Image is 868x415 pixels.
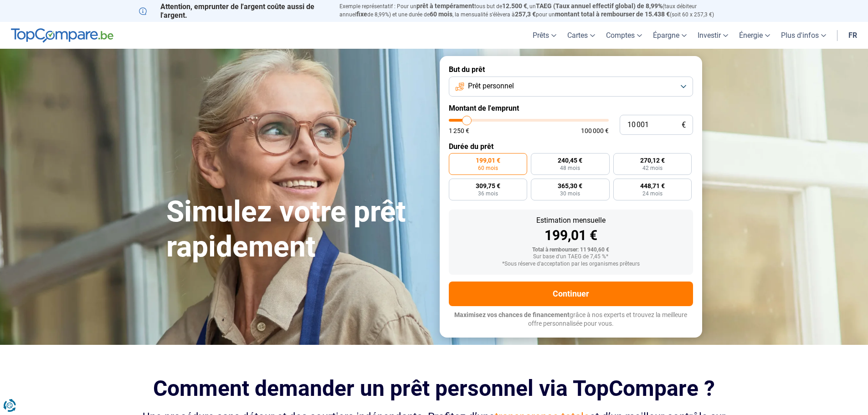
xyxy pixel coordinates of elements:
[478,165,498,171] span: 60 mois
[536,2,663,10] span: TAEG (Taux annuel effectif global) de 8,99%
[454,311,570,318] span: Maximisez vos chances de financement
[642,191,663,196] span: 24 mois
[558,183,582,189] span: 365,30 €
[456,229,686,242] div: 199,01 €
[449,65,693,74] label: But du prêt
[682,121,686,129] span: €
[476,157,500,164] span: 199,01 €
[734,22,776,49] a: Énergie
[449,77,693,97] button: Prêt personnel
[456,247,686,253] div: Total à rembourser: 11 940,60 €
[139,376,729,401] h2: Comment demander un prêt personnel via TopCompare ?
[555,10,670,18] span: montant total à rembourser de 15.438 €
[449,142,693,151] label: Durée du prêt
[166,195,429,265] h1: Simulez votre prêt rapidement
[558,157,582,164] span: 240,45 €
[449,128,469,134] span: 1 250 €
[11,28,113,43] img: TopCompare
[562,22,601,49] a: Cartes
[478,191,498,196] span: 36 mois
[456,261,686,267] div: *Sous réserve d'acceptation par les organismes prêteurs
[449,104,693,113] label: Montant de l'emprunt
[430,10,452,18] span: 60 mois
[449,311,693,328] p: grâce à nos experts et trouvez la meilleure offre personnalisée pour vous.
[601,22,647,49] a: Comptes
[843,22,863,49] a: fr
[416,2,474,10] span: prêt à tempérament
[449,282,693,306] button: Continuer
[527,22,562,49] a: Prêts
[468,81,514,91] span: Prêt personnel
[581,128,609,134] span: 100 000 €
[339,2,729,19] p: Exemple représentatif : Pour un tous but de , un (taux débiteur annuel de 8,99%) et une durée de ...
[647,22,692,49] a: Épargne
[560,165,580,171] span: 48 mois
[456,254,686,260] div: Sur base d'un TAEG de 7,45 %*
[642,165,663,171] span: 42 mois
[776,22,832,49] a: Plus d'infos
[456,217,686,224] div: Estimation mensuelle
[692,22,734,49] a: Investir
[139,2,329,20] p: Attention, emprunter de l'argent coûte aussi de l'argent.
[640,183,665,189] span: 448,71 €
[515,10,536,18] span: 257,3 €
[560,191,580,196] span: 30 mois
[476,183,500,189] span: 309,75 €
[356,10,367,18] span: fixe
[640,157,665,164] span: 270,12 €
[502,2,527,10] span: 12.500 €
